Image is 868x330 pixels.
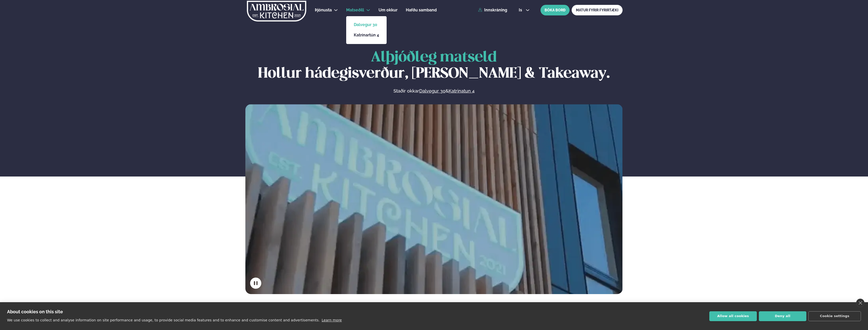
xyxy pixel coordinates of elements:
a: close [856,299,864,307]
a: Learn more [322,318,342,322]
button: Cookie settings [808,311,861,321]
h1: Hollur hádegisverður, [PERSON_NAME] & Takeaway. [245,50,623,82]
a: Dalvegur 30 [419,88,445,94]
span: Alþjóðleg matseld [371,51,497,64]
span: Þjónusta [315,8,332,12]
a: Innskráning [478,8,507,12]
a: Dalvegur 30 [354,23,379,27]
span: Um okkur [379,8,397,12]
button: Deny all [759,311,806,321]
button: Allow all cookies [709,311,757,321]
span: Hafðu samband [406,8,437,12]
p: Staðir okkar & [338,88,529,94]
a: Katrinatun 4 [449,88,475,94]
img: logo [246,1,307,21]
span: is [519,8,524,12]
a: Matseðill [346,7,364,13]
p: We use cookies to collect and analyse information on site performance and usage, to provide socia... [7,318,320,322]
button: is [515,8,534,12]
a: Um okkur [379,7,397,13]
a: Hafðu samband [406,7,437,13]
a: MATUR FYRIR FYRIRTÆKI [572,5,623,15]
a: Katrínartún 4 [354,33,379,37]
a: Þjónusta [315,7,332,13]
strong: About cookies on this site [7,309,63,314]
button: BÓKA BORÐ [541,5,570,15]
span: Matseðill [346,8,364,12]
